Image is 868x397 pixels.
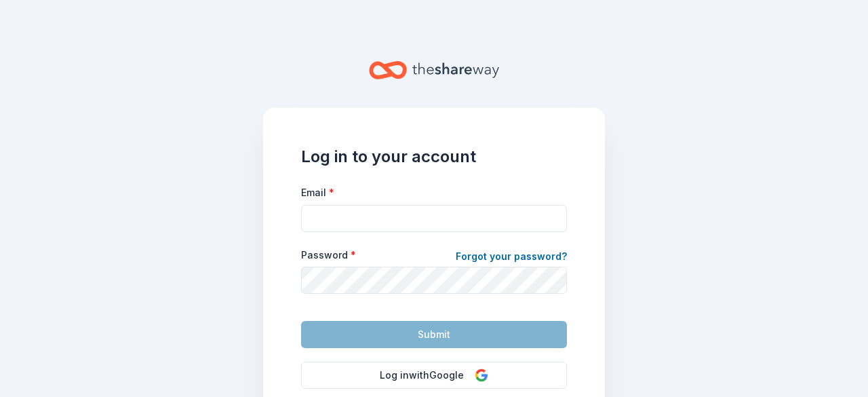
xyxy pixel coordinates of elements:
[369,54,499,86] a: Home
[301,248,356,262] label: Password
[301,186,334,200] label: Email
[456,248,567,267] a: Forgot your password?
[301,146,567,168] h1: Log in to your account
[301,362,567,389] button: Log inwithGoogle
[475,368,488,382] img: Google Logo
